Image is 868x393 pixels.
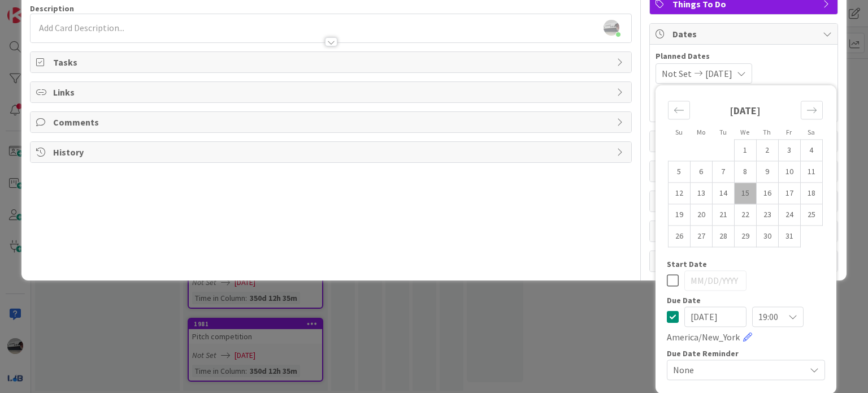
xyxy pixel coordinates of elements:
[734,183,756,204] td: Choose Wednesday, 10/15/2025 12:00 as your check-in date. It’s available.
[668,226,690,247] td: Choose Sunday, 10/26/2025 12:00 as your check-in date. It’s available.
[808,128,815,136] small: Sa
[800,161,822,183] td: Choose Saturday, 10/11/2025 12:00 as your check-in date. It’s available.
[786,128,792,136] small: Fr
[668,183,690,204] td: Choose Sunday, 10/12/2025 12:00 as your check-in date. It’s available.
[668,101,690,119] div: Move backward to switch to the previous month.
[690,161,712,183] td: Choose Monday, 10/06/2025 12:00 as your check-in date. It’s available.
[53,55,610,69] span: Tasks
[712,204,734,226] td: Choose Tuesday, 10/21/2025 12:00 as your check-in date. It’s available.
[30,3,74,14] span: Description
[730,104,761,117] strong: [DATE]
[53,115,610,129] span: Comments
[800,204,822,226] td: Choose Saturday, 10/25/2025 12:00 as your check-in date. It’s available.
[690,204,712,226] td: Choose Monday, 10/20/2025 12:00 as your check-in date. It’s available.
[778,204,800,226] td: Choose Friday, 10/24/2025 12:00 as your check-in date. It’s available.
[740,128,749,136] small: We
[801,101,823,119] div: Move forward to switch to the next month.
[763,128,771,136] small: Th
[734,226,756,247] td: Choose Wednesday, 10/29/2025 12:00 as your check-in date. It’s available.
[604,20,619,36] img: jIClQ55mJEe4la83176FWmfCkxn1SgSj.jpg
[53,85,610,99] span: Links
[656,90,835,260] div: Calendar
[778,183,800,204] td: Choose Friday, 10/17/2025 12:00 as your check-in date. It’s available.
[734,161,756,183] td: Choose Wednesday, 10/08/2025 12:00 as your check-in date. It’s available.
[673,362,800,378] span: None
[734,204,756,226] td: Choose Wednesday, 10/22/2025 12:00 as your check-in date. It’s available.
[756,204,778,226] td: Choose Thursday, 10/23/2025 12:00 as your check-in date. It’s available.
[712,161,734,183] td: Choose Tuesday, 10/07/2025 12:00 as your check-in date. It’s available.
[672,27,817,41] span: Dates
[756,183,778,204] td: Choose Thursday, 10/16/2025 12:00 as your check-in date. It’s available.
[778,226,800,247] td: Choose Friday, 10/31/2025 12:00 as your check-in date. It’s available.
[719,128,727,136] small: Tu
[684,306,747,327] input: MM/DD/YYYY
[712,226,734,247] td: Choose Tuesday, 10/28/2025 12:00 as your check-in date. It’s available.
[800,183,822,204] td: Choose Saturday, 10/18/2025 12:00 as your check-in date. It’s available.
[667,296,701,304] span: Due Date
[53,145,610,159] span: History
[778,161,800,183] td: Choose Friday, 10/10/2025 12:00 as your check-in date. It’s available.
[667,330,740,344] span: America/New_York
[690,183,712,204] td: Choose Monday, 10/13/2025 12:00 as your check-in date. It’s available.
[758,309,778,325] span: 19:00
[656,50,832,62] span: Planned Dates
[667,349,739,357] span: Due Date Reminder
[668,204,690,226] td: Choose Sunday, 10/19/2025 12:00 as your check-in date. It’s available.
[697,128,705,136] small: Mo
[662,67,692,80] span: Not Set
[690,226,712,247] td: Choose Monday, 10/27/2025 12:00 as your check-in date. It’s available.
[756,226,778,247] td: Choose Thursday, 10/30/2025 12:00 as your check-in date. It’s available.
[778,140,800,161] td: Choose Friday, 10/03/2025 12:00 as your check-in date. It’s available.
[705,67,732,80] span: [DATE]
[756,161,778,183] td: Choose Thursday, 10/09/2025 12:00 as your check-in date. It’s available.
[734,140,756,161] td: Choose Wednesday, 10/01/2025 12:00 as your check-in date. It’s available.
[712,183,734,204] td: Choose Tuesday, 10/14/2025 12:00 as your check-in date. It’s available.
[675,128,683,136] small: Su
[756,140,778,161] td: Choose Thursday, 10/02/2025 12:00 as your check-in date. It’s available.
[668,161,690,183] td: Choose Sunday, 10/05/2025 12:00 as your check-in date. It’s available.
[800,140,822,161] td: Choose Saturday, 10/04/2025 12:00 as your check-in date. It’s available.
[667,260,707,268] span: Start Date
[684,270,747,291] input: MM/DD/YYYY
